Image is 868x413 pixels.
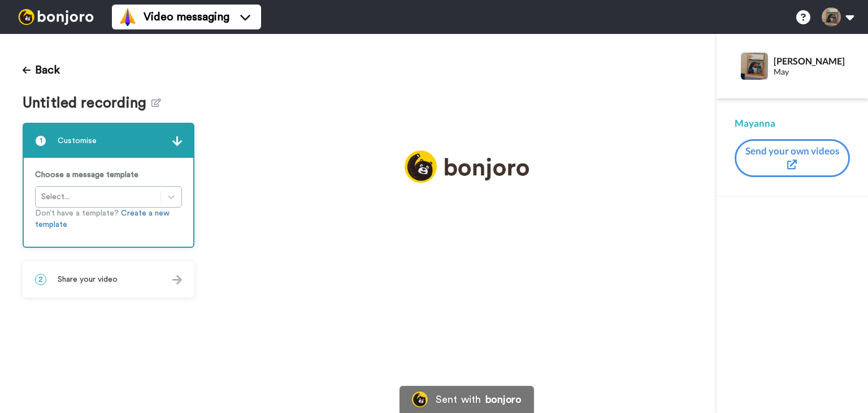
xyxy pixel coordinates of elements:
div: Sent with [436,394,481,405]
div: Mayanna [735,117,850,130]
img: vm-color.svg [119,8,137,26]
img: arrow.svg [172,275,182,285]
span: Share your video [58,274,118,285]
div: [PERSON_NAME] [774,55,849,66]
span: Untitled recording [23,95,151,111]
a: Create a new template [35,209,170,229]
img: Profile Image [741,53,768,80]
button: Send your own videos [735,139,850,177]
a: Bonjoro LogoSent withbonjoro [400,386,534,413]
span: Video messaging [144,9,229,25]
p: Don’t have a template? [35,208,182,230]
span: Customise [58,135,97,147]
img: arrow.svg [172,136,182,146]
p: Choose a message template [35,169,182,180]
button: Back [23,57,60,84]
img: bj-logo-header-white.svg [14,9,98,25]
span: 1 [35,135,46,147]
img: logo_full.png [405,150,529,183]
div: bonjoro [485,394,522,405]
div: May [774,67,849,77]
span: 2 [35,274,46,285]
div: 2Share your video [23,261,194,298]
img: Bonjoro Logo [412,392,428,407]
